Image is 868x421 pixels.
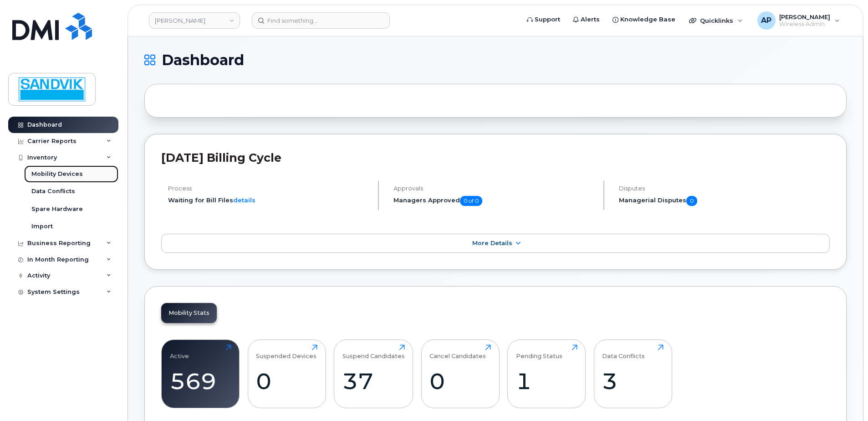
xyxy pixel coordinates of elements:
div: 37 [342,368,405,395]
h5: Managerial Disputes [619,196,830,206]
div: 1 [516,368,577,395]
div: Pending Status [516,344,562,359]
h2: [DATE] Billing Cycle [161,151,830,164]
div: Active [170,344,189,359]
h4: Disputes [619,185,830,192]
div: 0 [429,368,491,395]
div: 3 [602,368,664,395]
a: Cancel Candidates0 [429,344,491,403]
a: Data Conflicts3 [602,344,664,403]
li: Waiting for Bill Files [168,196,370,205]
span: Dashboard [162,53,244,67]
h4: Approvals [393,185,596,192]
div: 0 [256,368,317,395]
a: Pending Status1 [516,344,577,403]
span: 0 of 0 [460,196,482,206]
a: Active569 [170,344,231,403]
span: More Details [472,240,512,246]
span: 0 [686,196,697,206]
a: Suspended Devices0 [256,344,317,403]
a: details [233,196,255,204]
h4: Process [168,185,370,192]
div: Suspended Devices [256,344,317,359]
div: Cancel Candidates [429,344,486,359]
div: Data Conflicts [602,344,645,359]
h5: Managers Approved [393,196,596,206]
a: Suspend Candidates37 [342,344,405,403]
div: 569 [170,368,231,395]
div: Suspend Candidates [342,344,405,359]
